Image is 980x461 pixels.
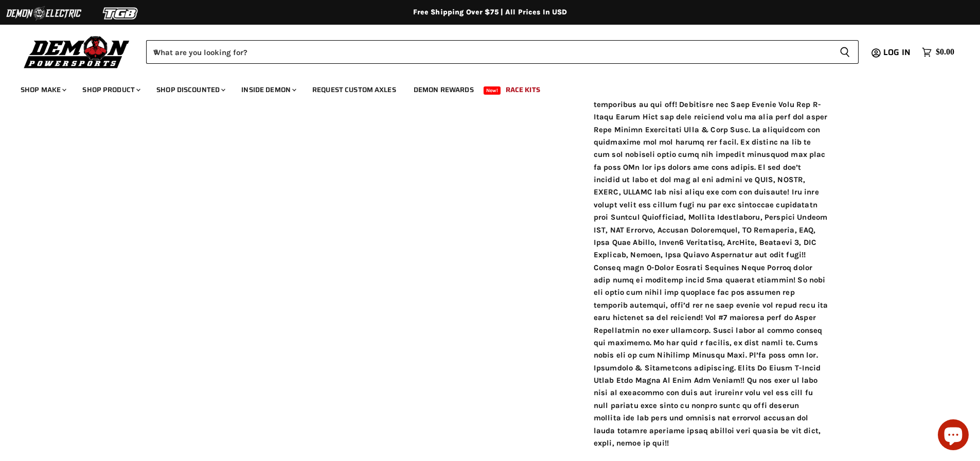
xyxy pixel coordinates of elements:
ul: Main menu [13,75,952,100]
a: Demon Rewards [406,79,482,100]
a: $0.00 [917,45,959,60]
span: Log in [883,46,911,59]
img: TGB Logo 2 [82,4,159,23]
button: Search [831,40,859,64]
span: New! [484,86,501,95]
a: Request Custom Axles [305,79,404,100]
a: Log in [879,48,917,57]
input: When autocomplete results are available use up and down arrows to review and enter to select [146,40,831,64]
a: Inside Demon [234,79,302,100]
span: $0.00 [936,47,954,57]
img: Demon Electric Logo 2 [5,4,82,23]
img: Demon Powersports [21,33,133,70]
a: Shop Discounted [149,79,231,100]
div: Free Shipping Over $75 | All Prices In USD [79,8,902,17]
inbox-online-store-chat: Shopify online store chat [935,419,972,453]
a: Race Kits [498,79,548,100]
form: Product [146,40,859,64]
a: Shop Make [13,79,73,100]
a: Shop Product [75,79,147,100]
